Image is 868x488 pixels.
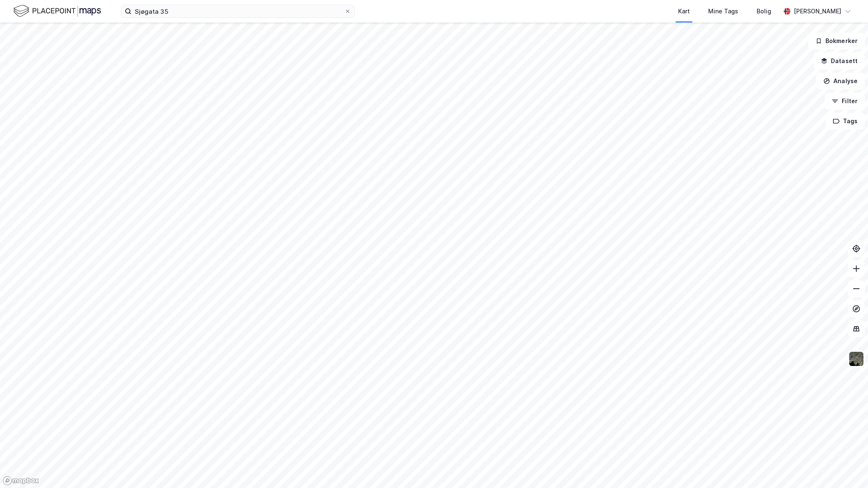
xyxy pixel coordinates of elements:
[808,33,865,49] button: Bokmerker
[3,476,39,485] a: Mapbox homepage
[816,73,865,89] button: Analyse
[825,93,865,109] button: Filter
[794,6,841,16] div: [PERSON_NAME]
[814,53,865,69] button: Datasett
[826,448,868,488] div: Kontrollprogram for chat
[708,6,738,16] div: Mine Tags
[848,351,864,367] img: 9k=
[826,448,868,488] iframe: Chat Widget
[131,5,344,18] input: Søk på adresse, matrikkel, gårdeiere, leietakere eller personer
[826,113,865,130] button: Tags
[13,4,101,18] img: logo.f888ab2527a4732fd821a326f86c7f29.svg
[757,6,771,16] div: Bolig
[678,6,690,16] div: Kart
